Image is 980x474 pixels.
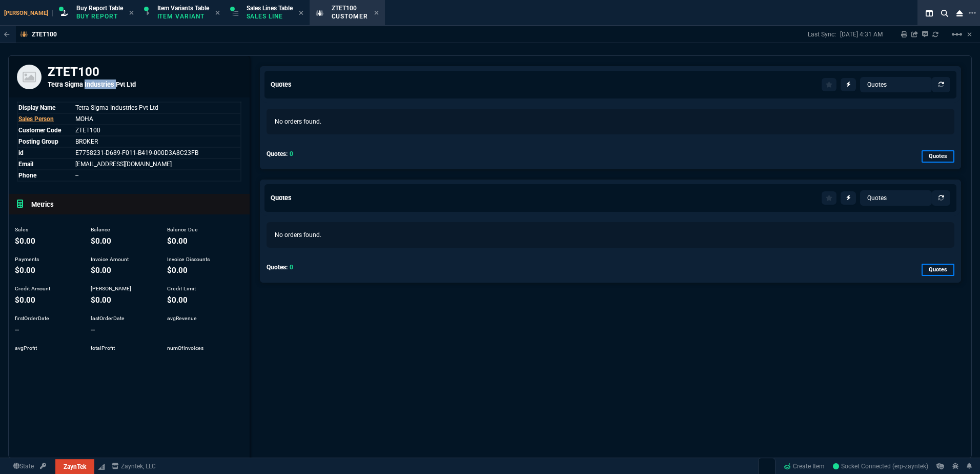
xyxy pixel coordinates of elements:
span: Name [75,172,78,179]
tr: Customer Type [17,136,241,147]
nx-icon: Close Tab [374,9,379,17]
span: Name [75,104,158,111]
span: Socket Connected (erp-zayntek) [833,463,928,470]
span: firstOrderDate [15,315,49,322]
span: 0 [290,264,293,271]
span: creditLimit [167,295,188,305]
span: [PERSON_NAME] [91,285,131,292]
span: Buy Report Table [76,5,123,12]
span: Balance [91,226,110,233]
span: Display Name [18,104,55,111]
h5: Quotes [271,80,292,89]
tr: Name [17,102,241,113]
span: lastOrderDate [91,315,125,322]
span: [PERSON_NAME] [4,10,53,16]
span: Sales Lines Table [247,5,293,12]
p: No orders found. [275,230,947,240]
span: Sales Person [18,115,54,123]
span: Quotes: [267,150,288,157]
h5: Quotes [271,193,292,203]
p: Last Sync: [808,30,840,38]
span: Balance Due [167,226,198,233]
a: API TOKEN [37,462,49,471]
p: No orders found. [275,117,947,126]
span: Email [18,161,33,168]
nx-icon: Split Panels [922,7,937,19]
nx-icon: Close Tab [215,9,220,17]
span: 0 [290,150,293,157]
tr: Name [17,170,241,181]
a: Hide Workbench [967,30,972,38]
nx-icon: Close Tab [129,9,134,17]
span: Credit Amount [15,285,50,292]
span: Item Variants Table [157,5,209,12]
p: Quotes [922,264,954,276]
span: id [18,149,24,156]
a: MOHA [75,115,93,123]
span: invoiceAmount [91,266,111,275]
nx-icon: Back to Table [4,31,10,38]
tr: undefined [17,113,241,125]
mat-icon: Example home icon [951,28,963,41]
a: wrwQmPcSgDi8nv08AADd [833,462,928,471]
p: [DATE] 4:31 AM [840,30,883,38]
span: ZTET100 [332,5,357,12]
span: debitAmount [91,295,111,305]
span: Payments [15,256,39,263]
h5: Metrics [31,200,246,209]
span: balance [91,236,111,246]
p: Buy Report [76,12,123,21]
span: Invoice Amount [91,256,129,263]
tr: Name [17,159,241,170]
span: Sales [15,226,28,233]
span: avgProfit [15,345,37,351]
span: Credit Limit [167,285,196,292]
span: avgRevenue [167,315,197,322]
a: Global State [10,462,37,471]
span: sales [15,236,35,246]
nx-icon: Close Tab [299,9,303,17]
span: invoiceDiscounts [167,266,188,275]
h3: ZTET100 [48,64,241,80]
a: Name [75,127,100,134]
p: Sales Line [247,12,293,21]
span: Invoice Discounts [167,256,210,263]
span: Posting Group [18,138,58,145]
p: Item Variant [157,12,209,21]
span: -- [15,325,19,334]
tr: Name [17,125,241,136]
a: Create Item [780,459,829,474]
h5: Tetra Sigma Industries Pvt Ltd [48,80,241,89]
span: See Marketplace Order [75,149,198,156]
span: Quotes: [267,264,288,271]
span: -- [91,325,95,334]
nx-icon: Open New Tab [969,8,976,18]
span: Phone [18,172,36,179]
span: Customer Type [75,138,98,145]
span: payments [15,266,35,275]
p: ZTET100 [32,30,57,38]
span: Name [75,161,172,168]
span: creditAmount [15,295,35,305]
p: Quotes [922,150,954,163]
span: numOfInvoices [167,345,203,351]
span: balanceDue [167,236,188,246]
tr: See Marketplace Order [17,147,241,159]
span: Customer Code [18,127,61,134]
span: totalProfit [91,345,115,351]
nx-icon: Search [937,7,952,19]
p: Customer [332,12,369,21]
nx-icon: Close Workbench [952,7,967,19]
a: msbcCompanyName [109,462,159,471]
